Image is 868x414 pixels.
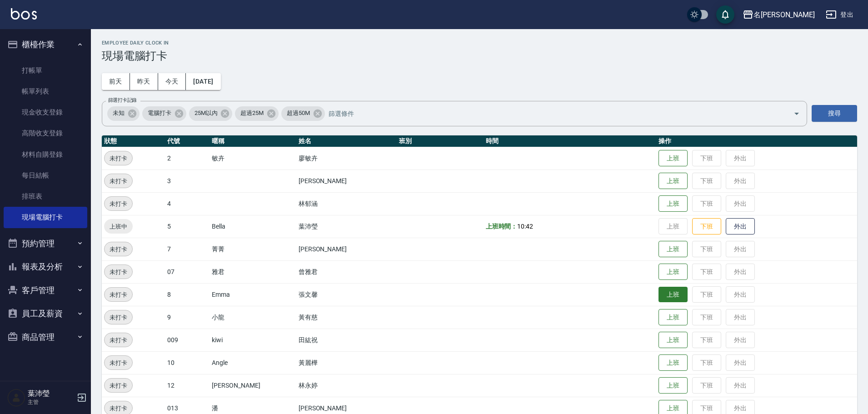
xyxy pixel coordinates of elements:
[189,109,223,118] span: 25M以內
[296,170,397,192] td: [PERSON_NAME]
[716,5,734,24] button: save
[130,73,158,90] button: 昨天
[210,238,296,260] td: 菁菁
[658,332,688,349] button: 上班
[107,106,140,121] div: 未知
[107,109,130,118] span: 未知
[210,306,296,329] td: 小龍
[165,135,210,147] th: 代號
[105,404,132,413] span: 未打卡
[692,218,721,235] button: 下班
[105,335,132,345] span: 未打卡
[235,109,269,118] span: 超過25M
[28,389,74,398] h5: 葉沛瑩
[296,329,397,351] td: 田紘祝
[4,302,87,325] button: 員工及薪資
[658,195,688,212] button: 上班
[296,135,397,147] th: 姓名
[397,135,483,147] th: 班別
[105,290,132,299] span: 未打卡
[210,215,296,238] td: Bella
[104,222,133,231] span: 上班中
[517,223,533,230] span: 10:42
[108,97,137,104] label: 篩選打卡記錄
[484,135,657,147] th: 時間
[296,215,397,238] td: 葉沛瑩
[486,223,518,230] b: 上班時間：
[296,238,397,260] td: [PERSON_NAME]
[7,389,25,407] img: Person
[105,381,132,390] span: 未打卡
[165,215,210,238] td: 5
[296,192,397,215] td: 林郁涵
[4,325,87,349] button: 商品管理
[658,354,688,371] button: 上班
[4,186,87,207] a: 排班表
[4,279,87,302] button: 客戶管理
[165,306,210,329] td: 9
[142,109,177,118] span: 電腦打卡
[4,81,87,102] a: 帳單列表
[296,351,397,374] td: 黃麗樺
[105,199,132,209] span: 未打卡
[326,105,778,121] input: 篩選條件
[102,73,130,90] button: 前天
[656,135,857,147] th: 操作
[105,313,132,322] span: 未打卡
[210,351,296,374] td: Angle
[210,329,296,351] td: kiwi
[158,73,186,90] button: 今天
[281,106,325,121] div: 超過50M
[102,135,165,147] th: 狀態
[658,173,688,190] button: 上班
[4,255,87,279] button: 報表及分析
[210,260,296,283] td: 雅君
[102,40,857,46] h2: Employee Daily Clock In
[296,260,397,283] td: 曾雅君
[142,106,186,121] div: 電腦打卡
[739,5,818,24] button: 名[PERSON_NAME]
[210,147,296,170] td: 敏卉
[105,358,132,368] span: 未打卡
[165,374,210,397] td: 12
[812,105,857,122] button: 搜尋
[296,147,397,170] td: 廖敏卉
[165,147,210,170] td: 2
[4,102,87,123] a: 現金收支登錄
[296,306,397,329] td: 黃有慈
[105,267,132,277] span: 未打卡
[658,309,688,326] button: 上班
[4,207,87,228] a: 現場電腦打卡
[296,283,397,306] td: 張文馨
[4,60,87,81] a: 打帳單
[822,6,857,23] button: 登出
[210,283,296,306] td: Emma
[189,106,233,121] div: 25M以內
[789,106,804,121] button: Open
[4,232,87,255] button: 預約管理
[4,33,87,56] button: 櫃檯作業
[726,218,755,235] button: 外出
[658,241,688,258] button: 上班
[28,398,74,406] p: 主管
[165,170,210,192] td: 3
[165,329,210,351] td: 009
[165,351,210,374] td: 10
[235,106,279,121] div: 超過25M
[658,150,688,167] button: 上班
[281,109,315,118] span: 超過50M
[296,374,397,397] td: 林永婷
[11,8,37,20] img: Logo
[165,260,210,283] td: 07
[210,135,296,147] th: 暱稱
[102,50,857,62] h3: 現場電腦打卡
[753,9,815,20] div: 名[PERSON_NAME]
[186,73,220,90] button: [DATE]
[210,374,296,397] td: [PERSON_NAME]
[4,144,87,165] a: 材料自購登錄
[105,244,132,254] span: 未打卡
[105,176,132,186] span: 未打卡
[4,123,87,144] a: 高階收支登錄
[658,264,688,280] button: 上班
[4,165,87,186] a: 每日結帳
